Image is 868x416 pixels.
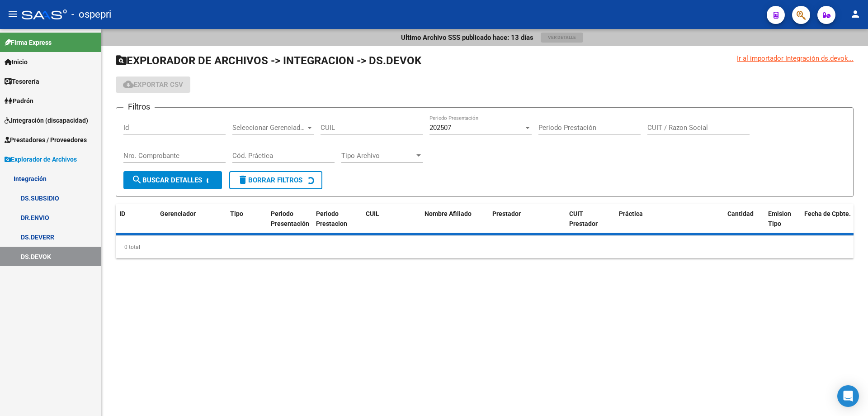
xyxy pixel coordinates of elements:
[569,210,598,228] span: CUIT Prestador
[5,57,28,67] span: Inicio
[5,115,88,125] span: Integración (discapacidad)
[737,53,854,63] div: Ir al importador Integración ds.devok...
[237,174,248,185] mat-icon: delete
[619,210,643,217] span: Práctica
[489,204,566,234] datatable-header-cell: Prestador
[312,204,362,234] datatable-header-cell: Periodo Prestacion
[425,210,472,217] span: Nombre Afiliado
[116,204,156,234] datatable-header-cell: ID
[541,33,583,43] button: Ver Detalle
[160,210,196,217] span: Gerenciador
[801,204,864,234] datatable-header-cell: Fecha de Cpbte.
[366,210,379,217] span: CUIL
[5,154,77,164] span: Explorador de Archivos
[548,35,576,40] span: Ver Detalle
[132,174,142,185] mat-icon: search
[119,210,125,217] span: ID
[156,204,226,234] datatable-header-cell: Gerenciador
[229,171,322,189] button: Borrar Filtros
[5,38,52,48] span: Firma Express
[123,81,183,89] span: Exportar CSV
[271,210,309,228] span: Periodo Presentación
[837,385,859,407] div: Open Intercom Messenger
[316,210,347,228] span: Periodo Prestacion
[401,33,533,43] p: Ultimo Archivo SSS publicado hace: 13 días
[5,135,87,145] span: Prestadores / Proveedores
[123,171,222,189] button: Buscar Detalles
[566,204,615,234] datatable-header-cell: CUIT Prestador
[123,79,134,90] mat-icon: cloud_download
[724,204,764,234] datatable-header-cell: Cantidad
[341,152,415,160] span: Tipo Archivo
[362,204,421,234] datatable-header-cell: CUIL
[492,210,521,217] span: Prestador
[7,9,18,19] mat-icon: menu
[237,176,302,184] span: Borrar Filtros
[123,100,155,113] h3: Filtros
[226,204,267,234] datatable-header-cell: Tipo
[429,124,451,132] span: 202507
[421,204,489,234] datatable-header-cell: Nombre Afiliado
[71,5,111,24] span: - ospepri
[764,204,801,234] datatable-header-cell: Emision Tipo
[116,77,190,93] button: Exportar CSV
[804,210,851,217] span: Fecha de Cpbte.
[5,77,39,86] span: Tesorería
[232,124,306,132] span: Seleccionar Gerenciador
[615,204,724,234] datatable-header-cell: Práctica
[116,236,854,258] div: 0 total
[768,210,791,228] span: Emision Tipo
[5,96,33,106] span: Padrón
[132,176,202,184] span: Buscar Detalles
[116,54,421,67] span: EXPLORADOR DE ARCHIVOS -> INTEGRACION -> DS.DEVOK
[267,204,312,234] datatable-header-cell: Periodo Presentación
[727,210,754,217] span: Cantidad
[230,210,243,217] span: Tipo
[850,9,861,19] mat-icon: person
